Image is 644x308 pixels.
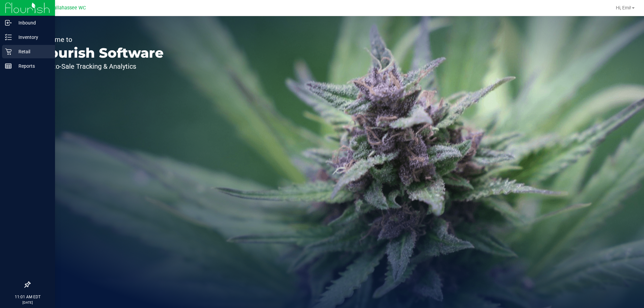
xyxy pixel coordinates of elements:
p: Reports [12,62,52,70]
p: Retail [12,48,52,56]
span: Hi, Emi! [616,5,631,10]
p: Inbound [12,19,52,27]
inline-svg: Reports [5,63,12,69]
inline-svg: Inventory [5,34,12,41]
p: Flourish Software [36,46,164,60]
span: Tallahassee WC [51,5,86,11]
p: Inventory [12,33,52,41]
p: Seed-to-Sale Tracking & Analytics [36,63,164,70]
p: 11:01 AM EDT [3,294,52,300]
p: Welcome to [36,36,164,43]
p: [DATE] [3,300,52,305]
inline-svg: Inbound [5,19,12,26]
inline-svg: Retail [5,48,12,55]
